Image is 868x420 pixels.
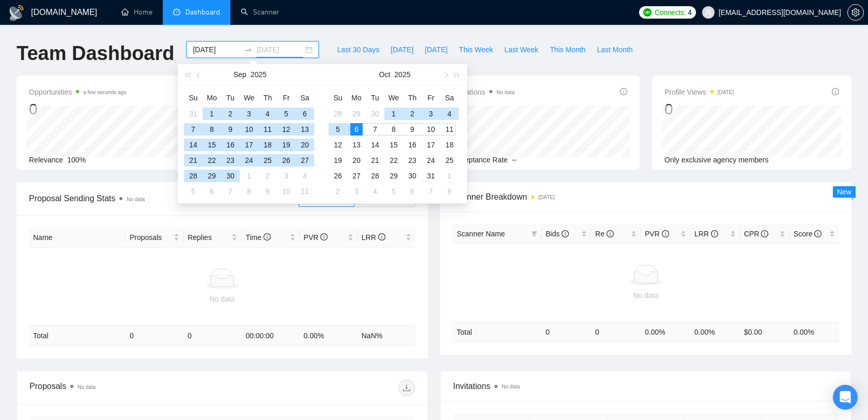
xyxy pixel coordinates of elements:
[499,41,544,58] button: Last Week
[329,168,347,184] td: 2025-10-26
[244,46,252,54] span: to
[531,231,537,237] span: filter
[184,122,203,137] td: 2025-09-07
[277,89,296,106] th: Fr
[403,106,422,122] td: 2025-10-02
[221,137,240,153] td: 2025-09-16
[403,168,422,184] td: 2025-10-30
[406,154,419,167] div: 23
[406,139,419,151] div: 16
[29,326,126,346] td: Total
[403,137,422,153] td: 2025-10-16
[280,139,292,151] div: 19
[224,154,237,167] div: 23
[299,139,311,151] div: 20
[277,184,296,199] td: 2025-10-10
[299,108,311,120] div: 6
[320,233,328,241] span: info-circle
[546,230,569,238] span: Bids
[332,170,344,182] div: 26
[403,153,422,168] td: 2025-10-23
[541,322,591,342] td: 0
[384,153,403,168] td: 2025-10-22
[502,384,520,389] span: No data
[744,230,768,238] span: CPR
[332,123,344,136] div: 5
[369,139,381,151] div: 14
[366,137,384,153] td: 2025-10-14
[206,139,218,151] div: 15
[443,185,456,198] div: 8
[243,108,255,120] div: 3
[184,89,203,106] th: Su
[187,108,199,120] div: 31
[251,64,267,85] button: 2025
[453,86,515,98] span: Invitations
[641,322,690,342] td: 0.00 %
[240,106,258,122] td: 2025-09-03
[240,184,258,199] td: 2025-10-08
[300,326,358,346] td: 0.00 %
[258,106,277,122] td: 2025-09-04
[299,154,311,167] div: 27
[203,89,221,106] th: Mo
[369,154,381,167] div: 21
[711,230,718,237] span: info-circle
[258,137,277,153] td: 2025-09-18
[121,8,152,17] a: homeHome
[263,233,271,241] span: info-circle
[690,322,740,342] td: 0.00 %
[224,170,237,182] div: 30
[8,5,25,21] img: logo
[258,122,277,137] td: 2025-09-11
[234,64,246,85] button: Sep
[187,123,199,136] div: 7
[794,230,822,238] span: Score
[422,106,440,122] td: 2025-10-03
[280,108,292,120] div: 5
[425,185,437,198] div: 7
[388,185,400,198] div: 5
[761,230,768,237] span: info-circle
[388,123,400,136] div: 8
[296,89,314,106] th: Sa
[277,106,296,122] td: 2025-09-05
[440,168,459,184] td: 2025-11-01
[443,170,456,182] div: 1
[245,233,270,242] span: Time
[240,168,258,184] td: 2025-10-01
[29,86,127,98] span: Opportunities
[453,41,499,58] button: This Week
[350,123,363,136] div: 6
[369,170,381,182] div: 28
[453,99,515,119] div: 0
[29,228,126,248] th: Name
[384,106,403,122] td: 2025-10-01
[369,108,381,120] div: 30
[457,230,505,238] span: Scanner Name
[388,108,400,120] div: 1
[384,122,403,137] td: 2025-10-08
[29,380,222,396] div: Proposals
[240,122,258,137] td: 2025-09-10
[550,44,585,55] span: This Month
[299,170,311,182] div: 4
[694,230,718,238] span: LRR
[329,184,347,199] td: 2025-11-02
[193,44,240,55] input: Start date
[130,232,172,243] span: Proposals
[203,184,221,199] td: 2025-10-06
[329,153,347,168] td: 2025-10-19
[403,89,422,106] th: Th
[221,168,240,184] td: 2025-09-30
[280,170,292,182] div: 3
[296,122,314,137] td: 2025-09-13
[126,326,183,346] td: 0
[425,44,447,55] span: [DATE]
[350,139,363,151] div: 13
[329,89,347,106] th: Su
[422,153,440,168] td: 2025-10-24
[187,154,199,167] div: 21
[221,89,240,106] th: Tu
[440,153,459,168] td: 2025-10-25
